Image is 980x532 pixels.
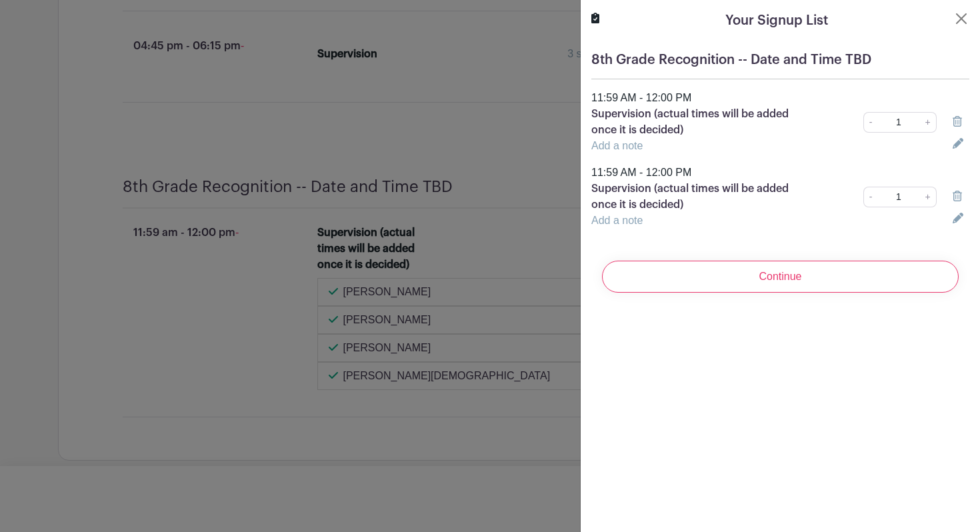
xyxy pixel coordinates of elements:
p: Supervision (actual times will be added once it is decided) [591,181,805,213]
a: Add a note [591,140,643,151]
div: 11:59 AM - 12:00 PM [583,165,977,181]
h5: 8th Grade Recognition -- Date and Time TBD [591,52,969,68]
h5: Your Signup List [725,11,828,31]
a: - [863,112,878,133]
input: Continue [602,261,959,293]
a: Add a note [591,215,643,226]
p: Supervision (actual times will be added once it is decided) [591,106,805,138]
a: + [920,112,937,133]
a: + [920,187,937,207]
button: Close [953,11,969,27]
a: - [863,187,878,207]
div: 11:59 AM - 12:00 PM [583,90,977,106]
